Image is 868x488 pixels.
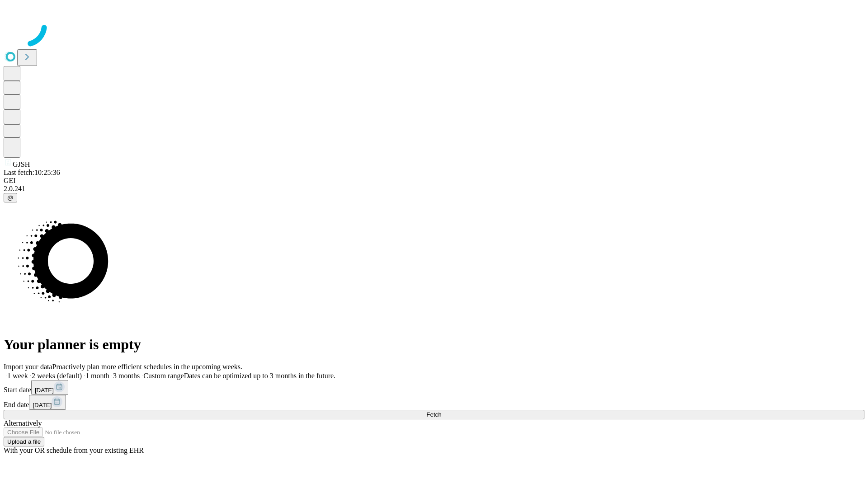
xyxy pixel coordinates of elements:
[7,194,14,201] span: @
[4,336,864,353] h1: Your planner is empty
[4,380,864,395] div: Start date
[426,411,441,418] span: Fetch
[29,395,66,410] button: [DATE]
[32,372,82,380] span: 2 weeks (default)
[4,177,864,185] div: GEI
[52,363,242,371] span: Proactively plan more efficient schedules in the upcoming weeks.
[4,446,144,454] span: With your OR schedule from your existing EHR
[4,410,864,419] button: Fetch
[4,419,42,427] span: Alternatively
[184,372,335,380] span: Dates can be optimized up to 3 months in the future.
[143,372,184,380] span: Custom range
[4,363,52,371] span: Import your data
[4,185,864,193] div: 2.0.241
[35,387,54,394] span: [DATE]
[13,160,30,168] span: GJSH
[4,437,44,446] button: Upload a file
[4,193,17,202] button: @
[33,402,52,408] span: [DATE]
[4,395,864,410] div: End date
[7,372,28,380] span: 1 week
[113,372,140,380] span: 3 months
[4,169,60,176] span: Last fetch: 10:25:36
[31,380,68,395] button: [DATE]
[85,372,109,380] span: 1 month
